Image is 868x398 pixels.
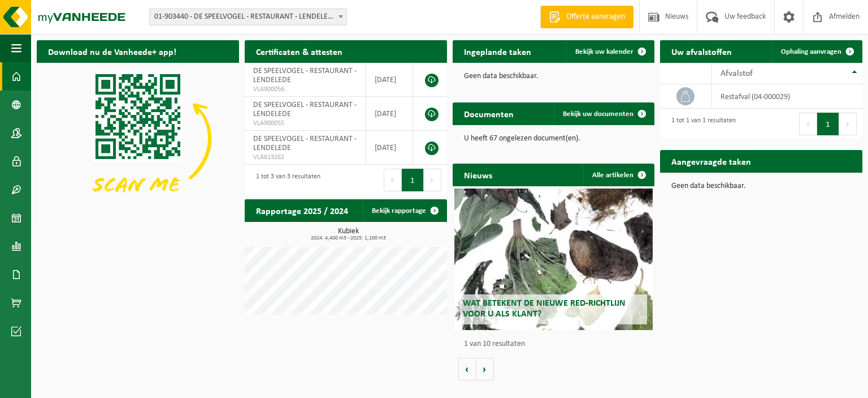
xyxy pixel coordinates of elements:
[799,113,817,135] button: Previous
[366,97,414,131] td: [DATE]
[540,6,633,28] a: Offerte aanvragen
[363,199,446,222] a: Bekijk rapportage
[554,102,653,125] a: Bekijk uw documenten
[250,236,447,241] span: 2024: 4,400 m3 - 2025: 1,100 m3
[454,189,653,330] a: Wat betekent de nieuwe RED-richtlijn voor u als klant?
[781,48,841,55] span: Ophaling aanvragen
[721,69,753,78] span: Afvalstof
[37,40,188,62] h2: Download nu de Vanheede+ app!
[250,168,320,192] div: 1 tot 3 van 3 resultaten
[660,150,762,172] h2: Aangevraagde taken
[839,113,857,135] button: Next
[149,8,347,25] span: 01-903440 - DE SPEELVOGEL - RESTAURANT - LENDELEDE
[583,164,653,186] a: Alle artikelen
[37,63,239,215] img: Download de VHEPlus App
[253,67,357,84] span: DE SPEELVOGEL - RESTAURANT - LENDELEDE
[402,169,424,191] button: 1
[245,199,359,221] h2: Rapportage 2025 / 2024
[575,48,633,55] span: Bekijk uw kalender
[366,63,414,97] td: [DATE]
[453,164,504,186] h2: Nieuws
[245,40,354,62] h2: Certificaten & attesten
[253,119,357,128] span: VLA900055
[566,40,653,63] a: Bekijk uw kalender
[712,84,862,109] td: restafval (04-000029)
[453,102,525,125] h2: Documenten
[424,169,441,191] button: Next
[253,135,357,152] span: DE SPEELVOGEL - RESTAURANT - LENDELEDE
[772,40,861,63] a: Ophaling aanvragen
[384,169,402,191] button: Previous
[453,40,542,62] h2: Ingeplande taken
[666,112,736,136] div: 1 tot 1 van 1 resultaten
[253,85,357,94] span: VLA900056
[464,340,649,348] p: 1 van 10 resultaten
[464,135,644,143] p: U heeft 67 ongelezen document(en).
[476,358,494,380] button: Volgende
[464,72,644,80] p: Geen data beschikbaar.
[253,153,357,162] span: VLA613262
[563,110,633,118] span: Bekijk uw documenten
[458,358,476,380] button: Vorige
[671,182,851,190] p: Geen data beschikbaar.
[366,131,414,165] td: [DATE]
[150,9,346,25] span: 01-903440 - DE SPEELVOGEL - RESTAURANT - LENDELEDE
[817,113,839,135] button: 1
[563,11,628,23] span: Offerte aanvragen
[463,299,626,319] span: Wat betekent de nieuwe RED-richtlijn voor u als klant?
[250,228,447,241] h3: Kubiek
[660,40,743,62] h2: Uw afvalstoffen
[253,101,357,118] span: DE SPEELVOGEL - RESTAURANT - LENDELEDE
